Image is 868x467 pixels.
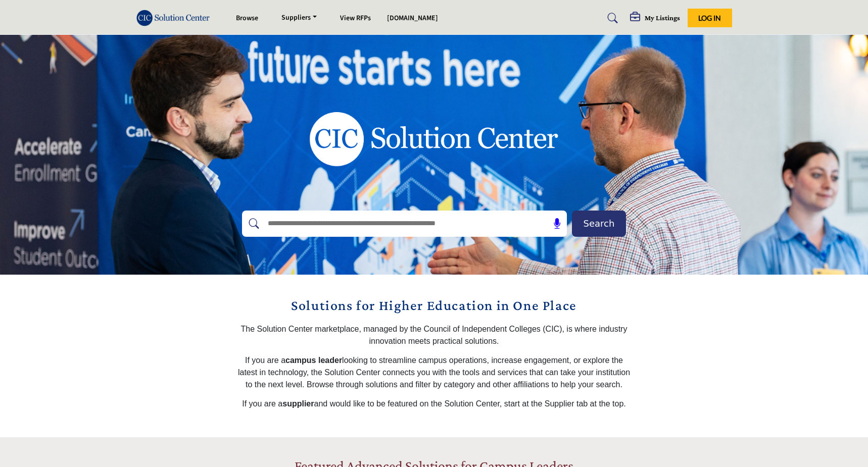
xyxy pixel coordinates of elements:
strong: supplier [282,399,314,408]
h2: Solutions for Higher Education in One Place [237,295,631,316]
a: [DOMAIN_NAME] [387,13,438,23]
span: If you are a looking to streamline campus operations, increase engagement, or explore the latest ... [238,356,630,389]
button: Search [572,211,626,237]
span: If you are a and would like to be featured on the Solution Center, start at the Supplier tab at t... [242,399,626,408]
a: View RFPs [340,13,371,23]
span: The Solution Center marketplace, managed by the Council of Independent Colleges (CIC), is where i... [241,325,628,345]
a: Browse [236,13,258,23]
span: Log In [698,14,721,22]
img: Site Logo [136,10,215,26]
img: image [275,73,593,204]
strong: campus leader [285,356,342,365]
div: My Listings [630,12,680,24]
a: Search [598,10,624,26]
h5: My Listings [645,13,680,22]
a: Suppliers [274,11,324,25]
span: Search [584,217,615,230]
button: Log In [688,9,732,27]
